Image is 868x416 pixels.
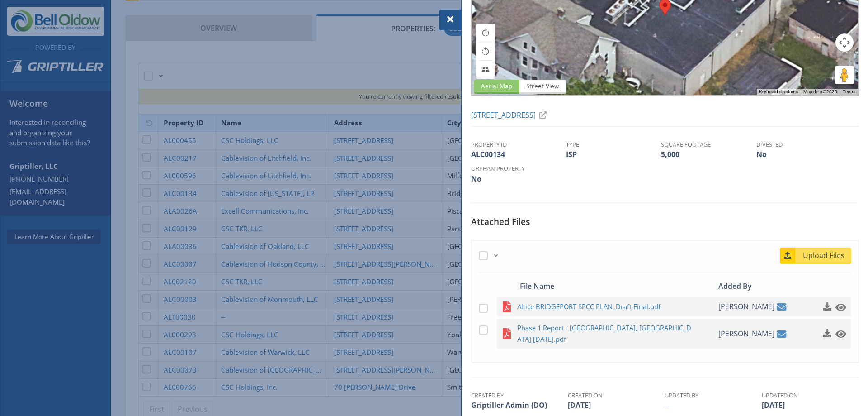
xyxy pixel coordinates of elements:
div: File Name [517,280,716,292]
td: Griptiller Admin (DO) [471,400,566,411]
th: Created By [471,391,566,400]
button: Drag Pegman onto the map to open Street View [835,66,854,84]
span: No [756,149,767,159]
th: Divested [756,140,851,149]
span: Upload Files [797,250,851,261]
a: Click to preview this file [833,325,844,342]
span: 5,000 [661,149,679,159]
span: Map data ©2025 [803,89,837,94]
button: Keyboard shortcuts [759,89,798,95]
a: Click to preview this file [833,299,844,315]
a: [STREET_ADDRESS] [471,110,550,120]
th: Square Footage [661,140,756,149]
button: Tilt map [476,61,495,79]
button: Map camera controls [835,33,854,52]
a: Upload Files [780,248,851,264]
button: Rotate map clockwise [476,24,495,42]
a: Phase 1 Report - [GEOGRAPHIC_DATA], [GEOGRAPHIC_DATA] [DATE].pdf [517,322,716,345]
th: Updated By [665,391,759,400]
th: Orphan Property [471,164,566,173]
span: No [471,174,481,184]
span: ALC00134 [471,149,505,159]
span: [PERSON_NAME] [718,297,774,316]
div: Added By [716,280,787,292]
span: Phase 1 Report - [GEOGRAPHIC_DATA], [GEOGRAPHIC_DATA] [DATE].pdf [517,322,694,345]
a: Altice BRIDGEPORT SPCC PLAN_Draft Final.pdf [517,301,716,312]
span: Street View [519,80,566,94]
td: -- [665,400,759,411]
span: Aerial Map [474,80,519,94]
th: Type [566,140,661,149]
th: Updated On [762,391,857,400]
span: Altice BRIDGEPORT SPCC PLAN_Draft Final.pdf [517,301,694,312]
th: Property ID [471,140,566,149]
span: [PERSON_NAME] [718,324,774,344]
button: Rotate map counterclockwise [476,42,495,60]
td: [DATE] [762,400,857,411]
span: ISP [566,149,577,159]
a: Terms (opens in new tab) [843,89,855,94]
td: [DATE] [568,400,663,411]
th: Created On [568,391,663,400]
h5: Attached Files [471,217,859,234]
